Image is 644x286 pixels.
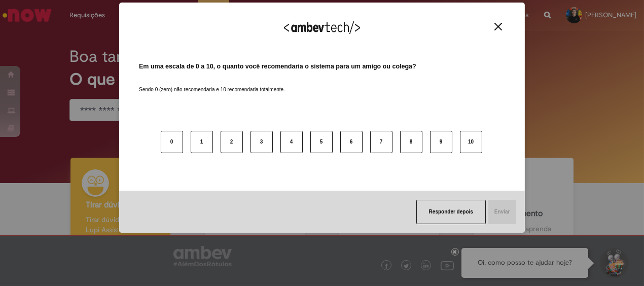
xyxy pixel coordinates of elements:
[340,131,363,153] button: 6
[310,131,333,153] button: 5
[416,200,486,224] button: Responder depois
[161,131,183,153] button: 0
[280,131,303,153] button: 4
[284,21,360,34] img: Logo Ambevtech
[251,131,273,153] button: 3
[139,62,416,71] label: Em uma escala de 0 a 10, o quanto você recomendaria o sistema para um amigo ou colega?
[430,131,452,153] button: 9
[221,131,243,153] button: 2
[370,131,392,153] button: 7
[400,131,422,153] button: 8
[460,131,482,153] button: 10
[139,74,285,93] label: Sendo 0 (zero) não recomendaria e 10 recomendaria totalmente.
[491,22,505,31] button: Close
[494,23,502,30] img: Close
[191,131,213,153] button: 1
